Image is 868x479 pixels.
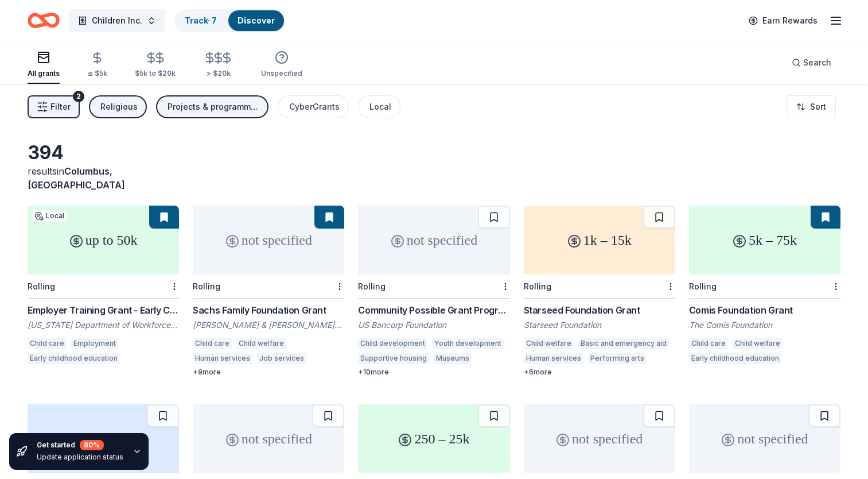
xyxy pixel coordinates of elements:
[236,338,286,349] div: Child welfare
[135,69,176,78] div: $5k to $20k
[588,353,647,364] div: Performing arts
[28,206,179,368] a: up to 50kLocalRollingEmployer Training Grant - Early Childhood Education[US_STATE] Department of ...
[257,353,306,364] div: Job services
[135,47,176,84] button: $5k to $20k
[28,353,120,364] div: Early childhood education
[432,338,504,349] div: Youth development
[28,303,179,317] div: Employer Training Grant - Early Childhood Education
[73,91,84,102] div: 2
[524,353,583,364] div: Human services
[156,95,268,118] button: Projects & programming, General operations, Scholarship, Training and capacity building, Fellowship
[193,319,344,331] div: [PERSON_NAME] & [PERSON_NAME] Foundation
[689,206,840,368] a: 5k – 75kRollingComis Foundation GrantThe Comis FoundationChild careChild welfareEarly childhood e...
[261,69,302,78] div: Unspecified
[524,303,675,317] div: Starseed Foundation Grant
[28,7,60,34] a: Home
[742,10,824,31] a: Earn Rewards
[28,338,67,349] div: Child care
[69,9,165,32] button: Children Inc.
[80,440,104,450] div: 80 %
[28,95,80,118] button: Filter2
[733,338,783,349] div: Child welfare
[238,16,275,25] a: Discover
[28,319,179,331] div: [US_STATE] Department of Workforce Development
[87,47,107,84] button: ≤ $5k
[28,141,179,164] div: 394
[28,281,55,291] div: Rolling
[28,206,179,275] div: up to 50k
[193,338,232,349] div: Child care
[37,453,123,462] div: Update application status
[524,206,675,377] a: 1k – 15kRollingStarseed Foundation GrantStarseed FoundationChild welfareBasic and emergency aidHu...
[193,206,344,377] a: not specifiedRollingSachs Family Foundation Grant[PERSON_NAME] & [PERSON_NAME] FoundationChild ca...
[358,95,400,118] button: Local
[524,319,675,331] div: Starseed Foundation
[524,281,551,291] div: Rolling
[524,206,675,275] div: 1k – 15k
[358,404,509,473] div: 250 – 25k
[193,404,344,473] div: not specified
[358,206,509,275] div: not specified
[278,95,349,118] button: CyberGrants
[193,353,252,364] div: Human services
[289,100,340,114] div: CyberGrants
[193,206,344,275] div: not specified
[203,47,233,84] button: > $20k
[28,164,179,192] div: results
[689,206,840,275] div: 5k – 75k
[524,368,675,377] div: + 6 more
[578,338,669,349] div: Basic and emergency aid
[358,281,386,291] div: Rolling
[358,338,427,349] div: Child development
[28,46,60,84] button: All grants
[358,303,509,317] div: Community Possible Grant Program: Play, Work, & Home Grants
[358,353,429,364] div: Supportive housing
[50,100,71,114] span: Filter
[28,165,125,191] span: in
[810,100,826,114] span: Sort
[358,206,509,377] a: not specifiedRollingCommunity Possible Grant Program: Play, Work, & Home GrantsUS Bancorp Foundat...
[689,319,840,331] div: The Comis Foundation
[689,353,781,364] div: Early childhood education
[168,100,259,114] div: Projects & programming, General operations, Scholarship, Training and capacity building, Fellowship
[28,404,179,473] div: 500 – 2k
[803,56,831,69] span: Search
[28,165,125,191] span: Columbus, [GEOGRAPHIC_DATA]
[787,95,836,118] button: Sort
[32,210,67,222] div: Local
[100,100,138,114] div: Religious
[193,281,220,291] div: Rolling
[358,319,509,331] div: US Bancorp Foundation
[689,338,728,349] div: Child care
[689,281,717,291] div: Rolling
[783,51,840,74] button: Search
[71,338,118,349] div: Employment
[434,353,472,364] div: Museums
[261,46,302,84] button: Unspecified
[185,16,217,25] a: Track· 7
[89,95,147,118] button: Religious
[203,69,233,78] div: > $20k
[28,69,60,78] div: All grants
[92,14,142,28] span: Children Inc.
[524,338,574,349] div: Child welfare
[193,368,344,377] div: + 9 more
[87,69,107,78] div: ≤ $5k
[193,303,344,317] div: Sachs Family Foundation Grant
[689,404,840,473] div: not specified
[358,368,509,377] div: + 10 more
[524,404,675,473] div: not specified
[174,9,285,32] button: Track· 7Discover
[37,440,123,450] div: Get started
[369,100,391,114] div: Local
[689,303,840,317] div: Comis Foundation Grant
